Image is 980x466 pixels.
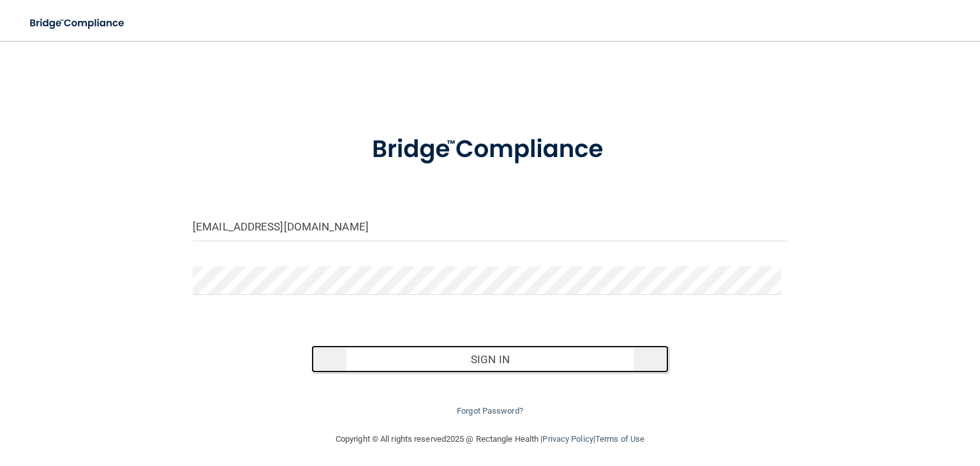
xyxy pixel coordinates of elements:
[311,345,668,373] button: Sign In
[257,419,723,460] div: Copyright © All rights reserved 2025 @ Rectangle Health | |
[19,10,137,36] img: bridge_compliance_login_screen.278c3ca4.svg
[193,213,787,241] input: Email
[760,382,965,433] iframe: Drift Widget Chat Controller
[457,406,523,416] a: Forgot Password?
[346,117,634,182] img: bridge_compliance_login_screen.278c3ca4.svg
[595,434,644,444] a: Terms of Use
[542,434,593,444] a: Privacy Policy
